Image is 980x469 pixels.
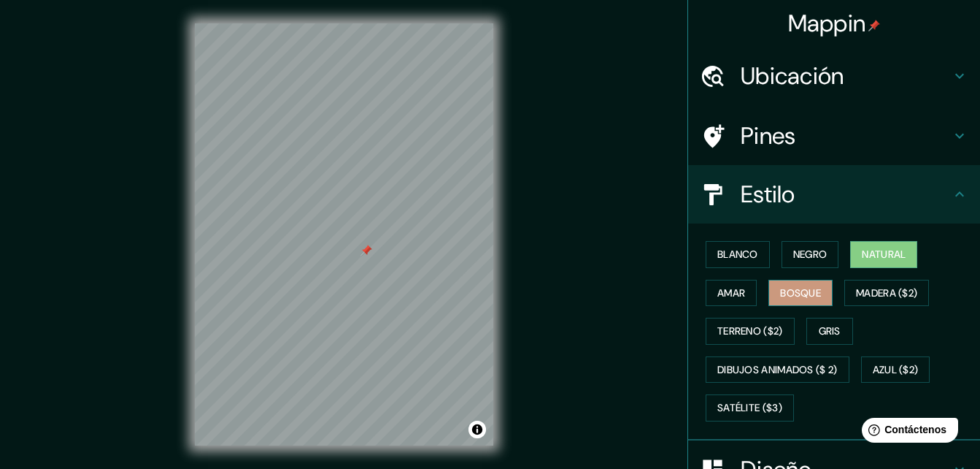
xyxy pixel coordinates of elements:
font: Amar [717,284,745,302]
h4: Pines [741,121,951,150]
button: Azul ($2) [861,356,930,384]
font: Madera ($2) [856,284,917,302]
font: Dibujos animados ($ 2) [717,361,838,379]
button: Natural [850,241,917,268]
font: Bosque [780,284,821,302]
font: Terreno ($2) [717,322,783,340]
button: Dibujos animados ($ 2) [706,356,849,384]
button: Satélite ($3) [706,394,794,422]
h4: Ubicación [741,61,951,91]
font: Mappin [788,8,866,39]
canvas: Mapa [195,23,493,446]
font: Negro [793,245,827,264]
font: Azul ($2) [873,361,919,379]
img: pin-icon.png [868,20,880,31]
button: Amar [706,280,757,307]
button: Blanco [706,241,770,268]
button: Gris [806,318,853,345]
iframe: Help widget launcher [850,412,964,453]
font: Blanco [717,245,758,264]
h4: Estilo [741,180,951,209]
div: Estilo [688,165,980,224]
div: Ubicación [688,47,980,105]
button: Alternar atribución [468,421,486,438]
button: Terreno ($2) [706,318,795,345]
font: Natural [862,245,906,264]
font: Gris [819,322,841,340]
button: Bosque [768,280,833,307]
button: Madera ($2) [844,280,929,307]
font: Satélite ($3) [717,399,782,417]
button: Negro [782,241,839,268]
div: Pines [688,107,980,165]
